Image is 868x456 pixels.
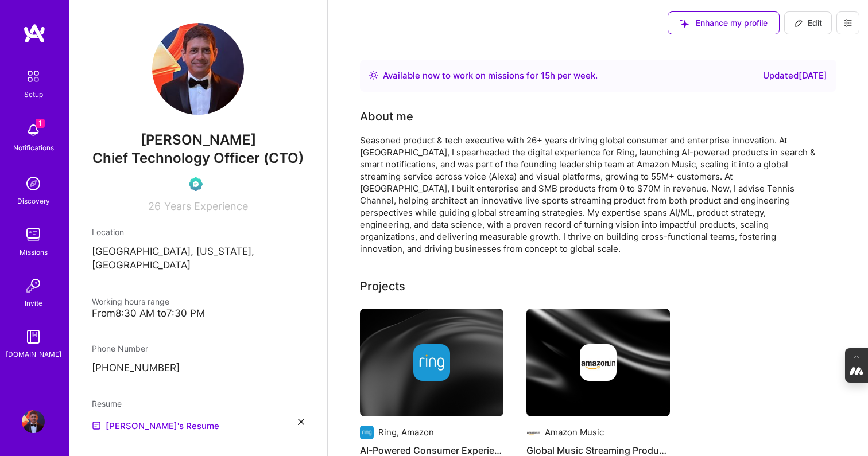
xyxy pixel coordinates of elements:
span: Working hours range [92,297,169,306]
img: cover [526,309,670,416]
img: Company logo [360,426,374,439]
div: [DOMAIN_NAME] [6,348,61,360]
img: teamwork [22,223,45,246]
a: [PERSON_NAME]'s Resume [92,419,219,432]
img: Invite [22,274,45,297]
i: icon Close [298,419,304,425]
p: [GEOGRAPHIC_DATA], [US_STATE], [GEOGRAPHIC_DATA] [92,245,304,272]
p: [PHONE_NUMBER] [92,361,304,375]
div: From 8:30 AM to 7:30 PM [92,307,304,319]
a: User Avatar [19,410,48,433]
img: Resume [92,421,101,430]
div: Setup [24,88,43,100]
div: Amazon Music [545,426,604,438]
img: Company logo [580,344,617,381]
img: logo [23,23,46,44]
img: setup [21,64,45,88]
span: [PERSON_NAME] [92,131,304,149]
span: 26 [148,200,161,212]
div: Location [92,226,304,238]
span: Phone Number [92,344,148,353]
img: Company logo [413,344,450,381]
img: cover [360,309,503,416]
span: Chief Technology Officer (CTO) [92,150,304,166]
div: Notifications [13,142,54,154]
span: 15 [541,70,550,81]
img: bell [22,119,45,142]
img: Availability [369,71,378,80]
div: Discovery [17,195,50,207]
img: discovery [22,172,45,195]
img: Evaluation Call Pending [189,177,203,191]
img: Company logo [526,426,540,439]
span: Resume [92,399,122,408]
button: Enhance my profile [668,11,780,34]
img: User Avatar [22,410,45,433]
span: Edit [794,17,822,29]
div: About me [360,108,413,125]
i: icon SuggestedTeams [680,19,689,28]
span: Years Experience [164,200,248,212]
div: Ring, Amazon [378,426,434,438]
img: guide book [22,325,45,348]
div: Invite [25,297,42,309]
button: Edit [784,11,832,34]
div: Projects [360,278,405,295]
div: Seasoned product & tech executive with 26+ years driving global consumer and enterprise innovatio... [360,134,819,255]
div: Missions [20,246,48,258]
div: Updated [DATE] [763,69,827,83]
span: 1 [36,119,45,128]
span: Enhance my profile [680,17,768,29]
div: Available now to work on missions for h per week . [383,69,598,83]
img: User Avatar [152,23,244,115]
